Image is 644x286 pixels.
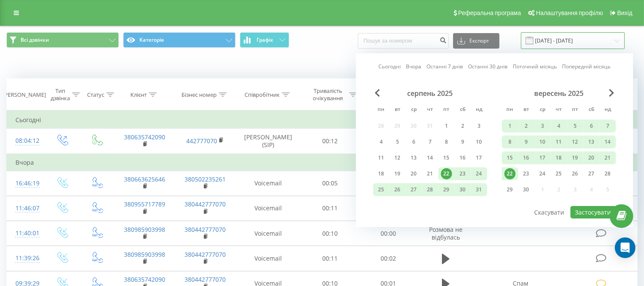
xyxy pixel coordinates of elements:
div: 12 [570,136,581,148]
div: 19 [570,152,581,163]
div: 5 [570,120,581,132]
div: нд 21 вер 2025 р. [600,151,616,164]
div: 19 [392,168,403,179]
abbr: четвер [424,104,437,117]
span: Next Month [609,89,614,97]
div: 13 [408,152,420,163]
span: Previous Month [375,89,380,97]
div: ср 27 серп 2025 р. [406,183,422,196]
div: ср 20 серп 2025 р. [406,167,422,180]
span: Всі дзвінки [21,37,49,43]
a: 380985903998 [124,225,165,234]
div: сб 30 серп 2025 р. [455,183,471,196]
td: [PERSON_NAME] (SIP) [236,129,301,154]
div: сб 2 серп 2025 р. [455,120,471,132]
div: чт 21 серп 2025 р. [422,167,438,180]
td: Сьогодні [7,111,638,129]
div: серпень 2025 [373,89,487,98]
div: Статус [87,91,104,98]
div: Співробітник [245,91,280,98]
div: нд 28 вер 2025 р. [600,167,616,180]
abbr: субота [457,104,469,117]
div: 18 [376,168,387,179]
div: вт 19 серп 2025 р. [390,167,406,180]
div: нд 17 серп 2025 р. [471,151,487,164]
div: сб 27 вер 2025 р. [584,167,600,180]
div: вт 30 вер 2025 р. [518,183,535,196]
div: 26 [392,184,403,195]
a: 442777070 [186,137,217,145]
div: 6 [586,120,597,132]
a: 380985903998 [124,250,165,258]
div: 11 [553,136,565,148]
div: пт 5 вер 2025 р. [567,120,584,132]
div: вт 9 вер 2025 р. [518,135,535,148]
div: пт 12 вер 2025 р. [567,135,584,148]
abbr: вівторок [520,104,533,117]
div: 08:04:12 [15,132,36,149]
div: 7 [425,136,436,148]
div: 14 [602,136,614,148]
td: 00:10 [301,221,359,246]
a: Вчора [406,62,421,71]
button: Скасувати [529,206,569,218]
div: пт 19 вер 2025 р. [567,151,584,164]
div: 6 [408,136,420,148]
div: 10 [537,136,548,148]
abbr: неділя [473,104,486,117]
a: 380663625646 [124,175,165,183]
div: 25 [553,168,565,179]
a: 380635742090 [124,133,165,141]
a: Останні 30 днів [468,62,508,71]
div: пн 11 серп 2025 р. [373,151,390,164]
div: 17 [537,152,548,163]
div: чт 14 серп 2025 р. [422,151,438,164]
div: чт 7 серп 2025 р. [422,135,438,148]
div: пн 15 вер 2025 р. [502,151,518,164]
td: Вчора [7,154,638,171]
a: Сьогодні [378,62,401,71]
td: Voicemail [236,246,301,271]
td: Voicemail [236,171,301,196]
abbr: понеділок [375,104,388,117]
div: вт 12 серп 2025 р. [390,151,406,164]
div: чт 18 вер 2025 р. [551,151,567,164]
div: Open Intercom Messenger [615,237,635,258]
div: 15 [505,152,516,163]
div: пн 18 серп 2025 р. [373,167,390,180]
span: Реферальна програма [458,9,521,16]
a: 380442777070 [184,250,226,258]
div: ср 10 вер 2025 р. [535,135,551,148]
div: 13 [586,136,597,148]
div: 26 [570,168,581,179]
div: 18 [553,152,565,163]
div: пт 1 серп 2025 р. [438,120,455,132]
div: сб 13 вер 2025 р. [584,135,600,148]
abbr: середа [536,104,549,117]
div: 11:46:07 [15,200,36,217]
div: 16 [457,152,469,163]
div: 1 [505,120,516,132]
div: 8 [505,136,516,148]
span: Налаштування профілю [536,9,603,16]
td: 00:05 [301,171,359,196]
div: 22 [505,168,516,179]
button: Експорт [453,33,499,49]
div: 20 [586,152,597,163]
div: 27 [408,184,420,195]
abbr: четвер [553,104,565,117]
div: чт 25 вер 2025 р. [551,167,567,180]
div: 30 [457,184,469,195]
abbr: неділя [602,104,614,117]
div: 20 [408,168,420,179]
a: Поточний місяць [513,62,557,71]
abbr: понеділок [504,104,517,117]
div: сб 23 серп 2025 р. [455,167,471,180]
div: 22 [441,168,452,179]
div: 23 [457,168,469,179]
div: пт 15 серп 2025 р. [438,151,455,164]
div: 28 [425,184,436,195]
div: сб 9 серп 2025 р. [455,135,471,148]
div: 16:46:19 [15,175,36,192]
div: 30 [521,184,532,195]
